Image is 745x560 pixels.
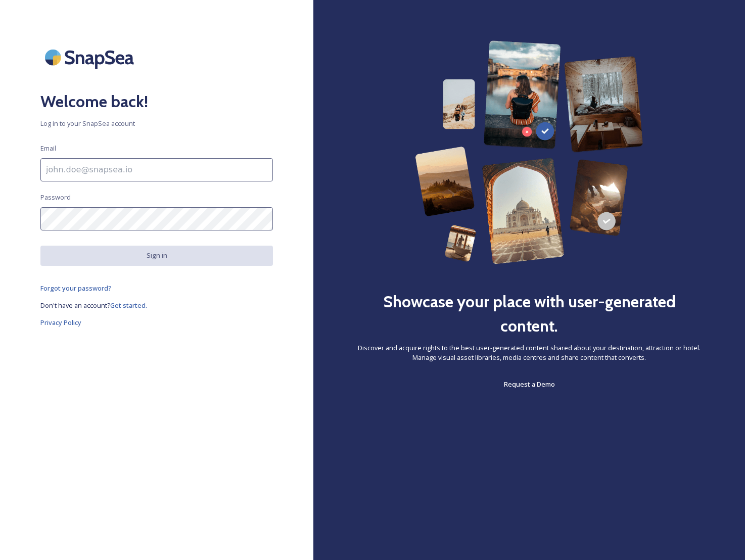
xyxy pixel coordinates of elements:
span: Don't have an account? [40,301,110,310]
span: Discover and acquire rights to the best user-generated content shared about your destination, att... [354,343,705,362]
a: Forgot your password? [40,282,273,294]
button: Sign in [40,246,273,265]
span: Privacy Policy [40,318,81,327]
img: 63b42ca75bacad526042e722_Group%20154-p-800.png [415,40,643,264]
span: Get started. [110,301,147,310]
h2: Welcome back! [40,89,273,114]
span: Request a Demo [504,380,555,389]
a: Privacy Policy [40,316,273,329]
a: Don't have an account?Get started. [40,299,273,311]
img: SnapSea Logo [40,40,142,74]
span: Email [40,144,56,153]
a: Request a Demo [504,378,555,390]
h2: Showcase your place with user-generated content. [354,290,705,338]
span: Log in to your SnapSea account [40,119,273,128]
span: Forgot your password? [40,284,112,293]
input: john.doe@snapsea.io [40,158,273,181]
span: Password [40,193,71,202]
